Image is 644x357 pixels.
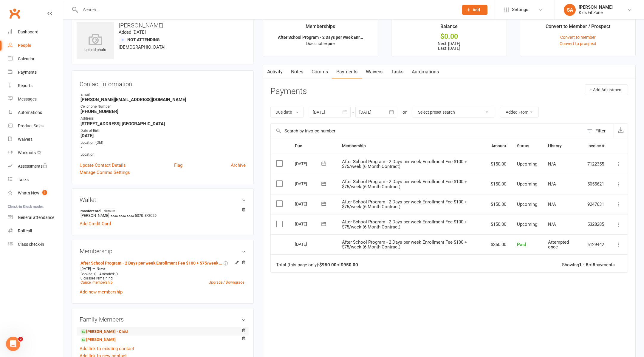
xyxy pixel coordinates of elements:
span: Attempted once [548,239,569,250]
span: After School Program - 2 Days per week Enrollment Fee $100 + $75/week (6 Month Contract) [342,239,467,250]
td: $350.00 [485,234,512,255]
strong: [STREET_ADDRESS] [GEOGRAPHIC_DATA] [80,121,246,126]
strong: 1 - 5 [579,262,589,268]
div: [DATE] [295,179,322,188]
div: Location [80,152,246,157]
span: [DEMOGRAPHIC_DATA] [119,44,165,50]
span: N/A [548,181,556,187]
a: Dashboard [8,25,63,39]
a: Messages [8,92,63,106]
div: Address [80,116,246,121]
li: [PERSON_NAME] [80,208,246,219]
strong: [DATE] [80,133,246,138]
div: [DATE] [295,159,322,168]
a: Flag [174,162,182,169]
a: Add new membership [80,289,123,295]
div: Total (this page only): of [276,262,358,268]
h3: Wallet [80,197,246,203]
a: Automations [8,106,63,119]
span: Attended: 0 [99,272,118,276]
div: or [402,109,407,116]
h3: Family Members [80,316,246,323]
strong: $950.00 [341,262,358,268]
div: People [18,43,31,48]
span: Add [473,7,480,12]
span: Not Attending [127,37,160,42]
a: General attendance kiosk mode [8,211,63,224]
a: Class kiosk mode [8,238,63,251]
a: Workouts [8,146,63,160]
div: Filter [595,127,606,135]
span: [DATE] [80,267,91,271]
a: Automations [408,65,443,79]
span: N/A [548,222,556,227]
button: Add [462,5,487,15]
button: Due date [270,107,304,118]
a: People [8,39,63,52]
a: Assessments [8,160,63,173]
td: $150.00 [485,194,512,214]
span: xxxx xxxx xxxx 5370 [111,213,143,218]
div: Product Sales [18,123,44,128]
td: 5055621 [582,174,610,194]
div: SA [564,4,576,16]
span: 2 [18,337,23,341]
a: Convert to member [560,35,596,40]
div: Email [80,92,246,98]
div: Memberships [306,23,335,33]
span: default [102,208,117,213]
a: [PERSON_NAME] - Child [80,329,128,335]
div: Class check-in [18,242,44,247]
a: Tasks [387,65,408,79]
a: Tasks [8,173,63,186]
button: Added From [500,107,539,118]
div: Waivers [18,137,32,142]
th: Membership [337,138,485,154]
a: After School Program - 2 Days per week Enrollment Fee $100 + $75/week (6 Month Contract) [80,261,222,265]
button: + Add Adjustment [585,84,628,95]
div: Location (Old) [80,140,246,146]
a: Activity [263,65,287,79]
div: Balance [440,23,458,33]
span: After School Program - 2 Days per week Enrollment Fee $100 + $75/week (6 Month Contract) [342,199,467,210]
th: Invoice # [582,138,610,154]
span: Paid [517,242,526,247]
span: Upcoming [517,181,537,187]
div: What's New [18,191,39,195]
span: N/A [548,161,556,167]
span: Upcoming [517,202,537,207]
a: Product Sales [8,119,63,133]
strong: [PHONE_NUMBER] [80,109,246,114]
div: Messages [18,97,37,101]
div: Workouts [18,150,36,155]
span: Booked: 0 [80,272,96,276]
a: Archive [231,162,246,169]
a: What's New1 [8,186,63,200]
strong: After School Program - 2 Days per week Enr... [278,35,363,40]
strong: mastercard [80,208,243,213]
span: Never [97,267,106,271]
td: $150.00 [485,174,512,194]
strong: [PERSON_NAME][EMAIL_ADDRESS][DOMAIN_NAME] [80,97,246,102]
div: Convert to Member / Prospect [546,23,610,33]
a: [PERSON_NAME] [80,337,116,343]
span: Upcoming [517,222,537,227]
a: Update Contact Details [80,162,126,169]
td: 9247631 [582,194,610,214]
h3: Payments [270,87,307,96]
span: N/A [548,202,556,207]
a: Add Credit Card [80,220,111,227]
div: General attendance [18,215,54,220]
time: Added [DATE] [119,30,146,35]
a: Upgrade / Downgrade [209,280,244,285]
div: Kids Fit Zone [579,10,613,15]
td: 5328285 [582,214,610,234]
button: Filter [584,124,614,138]
div: Assessments [18,164,47,169]
span: 1 [42,190,47,195]
div: [DATE] [295,199,322,208]
span: 0 classes remaining [80,276,113,280]
strong: 5 [593,262,595,268]
a: Waivers [8,133,63,146]
div: Roll call [18,228,32,233]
